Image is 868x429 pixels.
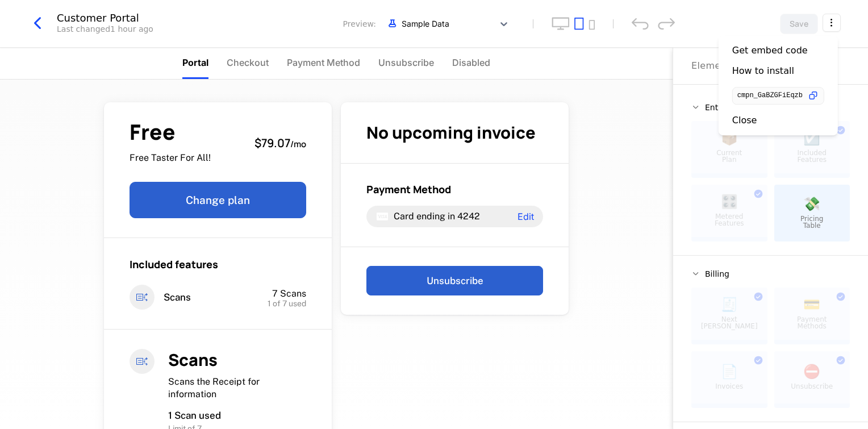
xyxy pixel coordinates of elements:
i: entitlements [130,349,155,374]
div: Close [732,115,757,126]
span: 7 Scans [272,288,306,299]
button: cmpn_GaBZGFiEqzb [732,87,824,105]
button: Unsubscribe [366,266,543,295]
i: entitlements [130,285,155,310]
span: No upcoming invoice [366,121,536,144]
span: Free [130,122,211,143]
span: Scans the Receipt for information [168,376,260,399]
span: Included features [130,257,218,271]
div: Select action [719,36,838,135]
span: Free Taster For All! [130,152,211,164]
span: cmpn_GaBZGFiEqzb [737,93,803,99]
span: Edit [518,212,534,221]
span: 1 of 7 used [268,299,306,307]
span: 1 Scan used [168,410,221,421]
div: Get embed code [732,45,808,56]
sub: / mo [290,138,306,150]
span: Card ending in [394,211,455,222]
div: How to install [732,65,794,77]
span: $79.07 [254,135,290,151]
span: Payment Method [366,182,451,196]
span: Scans [164,291,191,304]
button: Change plan [130,182,306,218]
i: visa [375,210,389,223]
span: Scans [168,348,218,371]
span: 4242 [457,211,480,222]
